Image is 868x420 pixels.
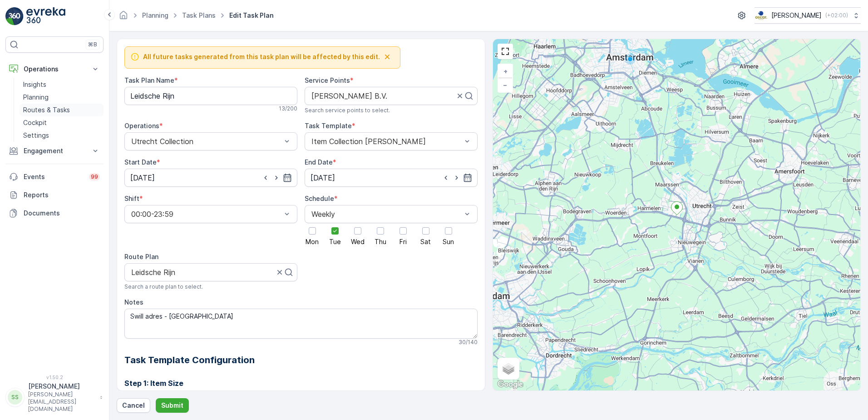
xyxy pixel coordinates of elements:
input: dd/mm/yyyy [305,169,478,187]
span: Search a route plan to select. [124,283,203,290]
label: Schedule [305,195,334,202]
p: [PERSON_NAME][EMAIL_ADDRESS][DOMAIN_NAME] [28,391,95,413]
p: Events [24,172,84,181]
a: Homepage [118,14,128,21]
p: Settings [23,131,49,140]
span: All future tasks generated from this task plan will be affected by this edit. [143,52,380,61]
a: Open this area in Google Maps (opens a new window) [495,379,525,390]
p: Cockpit [23,118,47,127]
a: Routes & Tasks [20,104,104,116]
p: Reports [24,190,100,200]
span: Sat [420,239,431,245]
a: Documents [5,204,104,222]
label: Route Plan [124,253,158,260]
label: Task Plan Name [124,76,174,84]
a: Zoom In [498,65,512,78]
a: Cockpit [20,116,104,129]
button: Operations [5,60,104,78]
textarea: Swill adres - [GEOGRAPHIC_DATA] [124,309,478,339]
p: ( +02:00 ) [825,12,848,19]
img: basis-logo_rgb2x.png [755,10,768,20]
label: Start Date [124,158,157,166]
p: Cancel [122,401,145,410]
label: Notes [124,298,143,306]
a: Settings [20,129,104,142]
h2: Task Template Configuration [124,353,478,367]
a: Events99 [5,168,104,186]
span: Thu [375,239,386,245]
h3: Step 1: Item Size [124,378,478,389]
span: Sun [443,239,454,245]
input: dd/mm/yyyy [124,169,297,187]
button: [PERSON_NAME](+02:00) [755,7,861,24]
span: − [503,81,508,89]
a: View Fullscreen [498,45,512,58]
span: v 1.50.2 [5,375,104,380]
img: logo [5,7,24,25]
span: Search service points to select. [305,107,390,114]
p: ⌘B [88,41,97,48]
label: End Date [305,158,333,166]
p: 99 [91,173,98,180]
p: Documents [24,209,100,218]
p: [PERSON_NAME] [28,382,95,391]
a: Layers [498,359,518,379]
div: SS [8,390,22,405]
p: Routes & Tasks [23,105,70,115]
label: Shift [124,195,139,202]
span: Mon [306,239,319,245]
a: Task Plans [182,11,216,19]
p: [PERSON_NAME] [771,11,822,20]
label: Operations [124,122,159,130]
span: + [503,67,508,75]
a: Planning [20,91,104,104]
img: logo_light-DOdMpM7g.png [26,7,65,25]
p: Submit [161,401,183,410]
a: Reports [5,186,104,204]
span: Fri [399,239,407,245]
a: Planning [142,11,168,19]
p: 13 / 200 [279,105,297,112]
a: Zoom Out [498,78,512,92]
p: Planning [23,93,49,102]
p: Engagement [24,146,85,155]
label: Task Template [305,122,352,130]
button: SS[PERSON_NAME][PERSON_NAME][EMAIL_ADDRESS][DOMAIN_NAME] [5,382,104,413]
img: Google [495,379,525,390]
button: Submit [156,398,189,413]
p: Operations [24,65,85,74]
span: Wed [351,239,365,245]
p: Insights [23,80,46,89]
p: 30 / 140 [459,339,478,346]
button: Engagement [5,142,104,160]
label: Service Points [305,76,350,84]
span: Edit Task Plan [227,11,276,20]
span: Tue [329,239,341,245]
button: Cancel [117,398,150,413]
a: Insights [20,78,104,91]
